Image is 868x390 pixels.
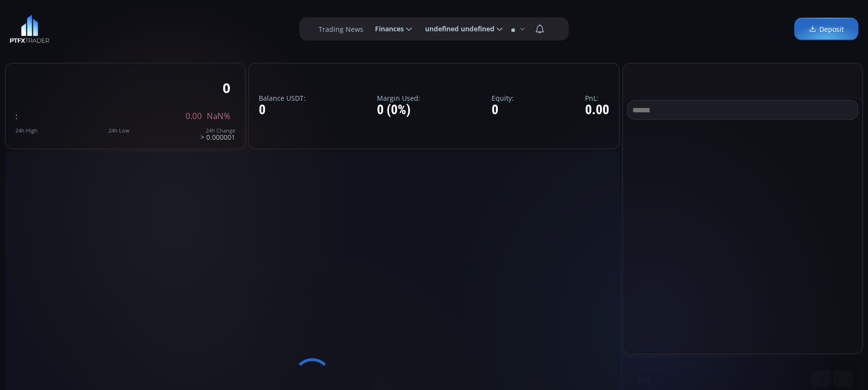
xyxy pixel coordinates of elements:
span: undefined undefined [418,19,494,39]
div: 0 (0%) [377,103,420,118]
span: Finances [368,19,404,39]
label: Margin Used: [377,94,420,102]
div: 0 [259,103,306,118]
span: 0.00 [186,112,202,121]
div: 0 [223,81,230,95]
label: Balance USDT: [259,94,306,102]
label: Trading News [319,24,363,34]
div: 0.00 [585,103,609,118]
span: NaN% [207,112,230,121]
div: 24h Change [200,128,235,134]
a: Deposit [794,18,858,40]
img: LOGO [10,14,50,43]
div: 24h High [15,128,38,134]
div: 0 [492,103,514,118]
label: Equity: [492,94,514,102]
label: PnL: [585,94,609,102]
div: 24h Low [108,128,130,134]
div: > 0.000001 [200,128,235,141]
span: : [15,110,17,121]
span: Deposit [809,24,844,34]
